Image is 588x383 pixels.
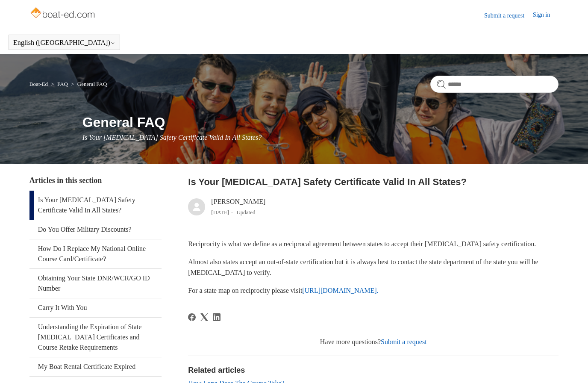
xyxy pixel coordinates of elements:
[188,313,196,321] a: Facebook
[533,10,559,21] a: Sign in
[29,357,162,376] a: My Boat Rental Certificate Expired
[188,337,559,347] div: Have more questions?
[188,313,196,321] svg: Share this page on Facebook
[200,313,208,321] a: X Corp
[29,239,162,268] a: How Do I Replace My National Online Course Card/Certificate?
[29,81,50,87] li: Boat-Ed
[381,338,427,345] a: Submit a request
[29,220,162,239] a: Do You Offer Military Discounts?
[236,209,255,215] li: Updated
[430,76,559,93] input: Search
[77,81,107,87] a: General FAQ
[29,191,162,220] a: Is Your [MEDICAL_DATA] Safety Certificate Valid In All States?
[211,209,229,215] time: 03/01/2024, 15:48
[13,39,115,47] button: English ([GEOGRAPHIC_DATA])
[29,298,162,317] a: Carry It With You
[49,81,69,87] li: FAQ
[29,81,48,87] a: Boat-Ed
[213,313,220,321] a: LinkedIn
[82,134,262,141] span: Is Your [MEDICAL_DATA] Safety Certificate Valid In All States?
[188,239,559,250] p: Reciprocity is what we define as a reciprocal agreement between states to accept their [MEDICAL_D...
[188,285,559,296] p: For a state map on reciprocity please visit
[188,175,559,189] h2: Is Your Boating Safety Certificate Valid In All States?
[29,5,97,22] img: Boat-Ed Help Center home page
[69,81,107,87] li: General FAQ
[82,112,559,133] h1: General FAQ
[29,318,162,357] a: Understanding the Expiration of State [MEDICAL_DATA] Certificates and Course Retake Requirements
[188,365,559,376] h2: Related articles
[29,269,162,298] a: Obtaining Your State DNR/WCR/GO ID Number
[188,256,559,278] p: Almost also states accept an out-of-state certification but it is always best to contact the stat...
[211,197,265,217] div: [PERSON_NAME]
[484,11,533,20] a: Submit a request
[29,176,102,185] span: Articles in this section
[302,287,378,294] a: [URL][DOMAIN_NAME].
[57,81,68,87] a: FAQ
[213,313,220,321] svg: Share this page on LinkedIn
[200,313,208,321] svg: Share this page on X Corp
